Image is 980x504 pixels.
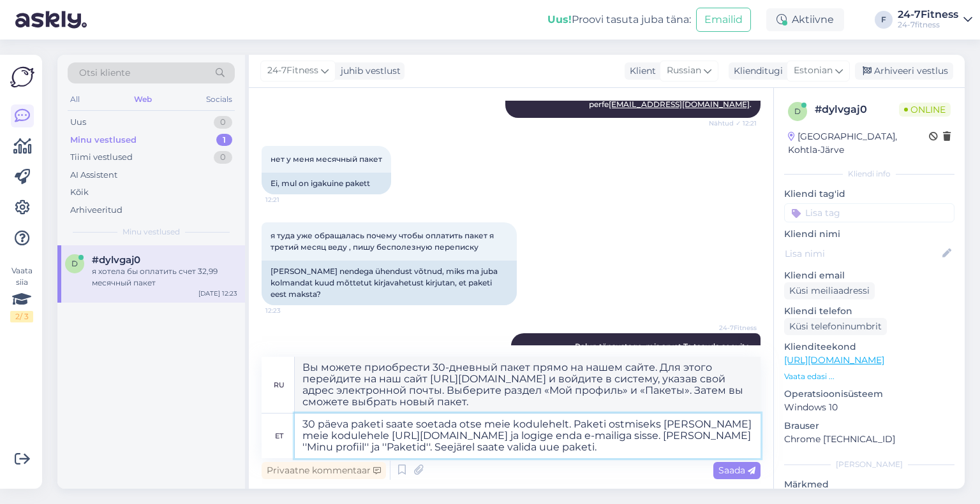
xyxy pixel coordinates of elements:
[784,187,954,201] p: Kliendi tag'id
[70,116,86,129] div: Uus
[131,91,154,108] div: Web
[274,374,285,396] div: ru
[709,323,757,333] span: 24-7Fitness
[262,462,386,479] div: Privaatne kommentaar
[267,64,318,78] span: 24-7Fitness
[262,173,391,194] div: Ei, mul on igakuine pakett
[70,169,117,182] div: AI Assistent
[68,91,82,108] div: All
[784,478,954,491] p: Märkmed
[547,13,572,25] b: Uus!
[275,425,283,447] div: et
[788,130,929,157] div: [GEOGRAPHIC_DATA], Kohtla-Järve
[122,226,180,238] span: Minu vestlused
[784,354,884,366] a: [URL][DOMAIN_NAME]
[10,311,33,322] div: 2 / 3
[784,419,954,433] p: Brauser
[547,12,691,27] div: Proovi tasuta juba täna:
[265,306,313,315] span: 12:23
[214,116,232,129] div: 0
[295,357,761,413] textarea: Вы можете приобрести 30-дневный пакет прямо на нашем сайте. Для этого перейдите на наш сайт [URL]...
[784,282,875,299] div: Küsi meiliaadressi
[271,154,382,164] span: нет у меня месячный пакет
[875,11,893,29] div: F
[784,305,954,318] p: Kliendi telefon
[70,204,122,217] div: Arhiveeritud
[609,99,750,109] a: [EMAIL_ADDRESS][DOMAIN_NAME]
[729,64,783,78] div: Klienditugi
[71,259,78,268] span: d
[766,8,844,31] div: Aktiivne
[784,401,954,414] p: Windows 10
[784,459,954,470] div: [PERSON_NAME]
[271,231,496,252] span: я туда уже обращалась почему чтобы оплатить пакет я третий месяц веду , пишу бесполезную переписку
[92,266,237,289] div: я хотела бы оплатить счет 32,99 месячный пакет
[10,65,34,89] img: Askly Logo
[784,433,954,446] p: Chrome [TECHNICAL_ID]
[336,64,401,78] div: juhib vestlust
[794,106,801,116] span: d
[784,387,954,401] p: Operatsioonisüsteem
[898,10,958,20] div: 24-7Fitness
[625,64,656,78] div: Klient
[784,371,954,382] p: Vaata edasi ...
[899,103,951,117] span: Online
[79,66,130,80] span: Otsi kliente
[784,203,954,222] input: Lisa tag
[92,254,140,266] span: #dylvgaj0
[198,289,237,298] div: [DATE] 12:23
[784,269,954,282] p: Kliendi email
[667,64,701,78] span: Russian
[70,134,137,147] div: Minu vestlused
[696,8,751,32] button: Emailid
[898,10,972,30] a: 24-7Fitness24-7fitness
[784,318,887,335] div: Küsi telefoninumbrit
[295,414,761,458] textarea: 30 päeva paketi saate soetada otse meie kodulehelt. Paketi ostmiseks [PERSON_NAME] meie kodulehel...
[794,64,833,78] span: Estonian
[575,342,752,351] span: Palun täpsustage, mis arvet Te tasuda soovite.
[262,261,517,305] div: [PERSON_NAME] nendega ühendust võtnud, miks ma juba kolmandat kuud mõttetut kirjavahetust kirjuta...
[815,102,899,117] div: # dylvgaj0
[898,20,958,30] div: 24-7fitness
[265,195,313,205] span: 12:21
[216,134,232,147] div: 1
[70,186,89,199] div: Kõik
[70,151,133,164] div: Tiimi vestlused
[785,247,940,261] input: Lisa nimi
[784,227,954,241] p: Kliendi nimi
[718,464,755,476] span: Saada
[784,168,954,180] div: Kliendi info
[10,265,33,322] div: Vaata siia
[214,151,232,164] div: 0
[784,340,954,354] p: Klienditeekond
[709,119,757,128] span: Nähtud ✓ 12:21
[855,62,953,80] div: Arhiveeri vestlus
[204,91,235,108] div: Socials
